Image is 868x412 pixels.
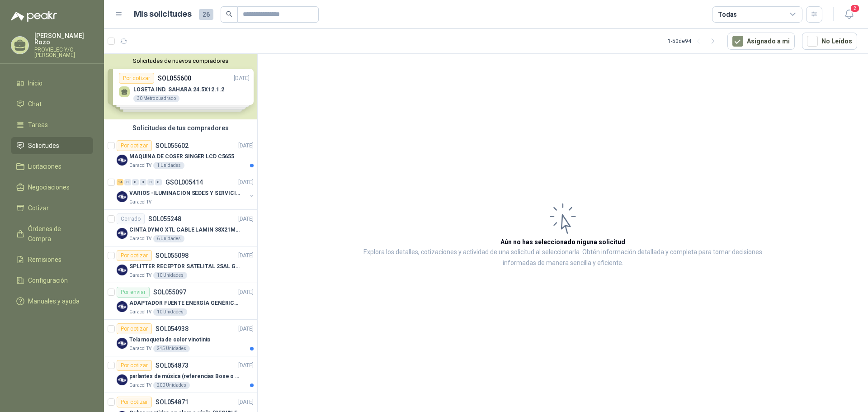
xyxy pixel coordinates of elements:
[108,57,254,64] button: Solicitudes de nuevos compradores
[28,120,48,130] span: Tareas
[104,356,257,393] a: Por cotizarSOL054873[DATE] Company Logoparlantes de música (referencias Bose o Alexa) CON MARCACI...
[132,179,139,185] div: 0
[199,9,213,20] span: 26
[165,179,203,185] p: GSOL005414
[117,265,127,275] img: Company Logo
[727,33,795,50] button: Asignado a mi
[117,360,152,371] div: Por cotizar
[11,95,93,113] a: Chat
[226,11,232,17] span: search
[153,382,190,389] div: 200 Unidades
[11,137,93,154] a: Solicitudes
[129,262,242,271] p: SPLITTER RECEPTOR SATELITAL 2SAL GT-SP21
[104,246,257,283] a: Por cotizarSOL055098[DATE] Company LogoSPLITTER RECEPTOR SATELITAL 2SAL GT-SP21Caracol TV10 Unidades
[117,155,127,166] img: Company Logo
[117,374,127,385] img: Company Logo
[28,141,59,151] span: Solicitudes
[11,11,57,22] img: Logo peakr
[500,237,625,247] h3: Aún no has seleccionado niguna solicitud
[718,9,737,19] div: Todas
[117,287,150,298] div: Por enviar
[134,8,192,21] h1: Mis solicitudes
[668,34,720,48] div: 1 - 50 de 94
[129,345,151,352] p: Caracol TV
[11,75,93,92] a: Inicio
[129,272,151,279] p: Caracol TV
[104,137,257,173] a: Por cotizarSOL055602[DATE] Company LogoMAQUINA DE COSER SINGER LCD C5655Caracol TV1 Unidades
[153,345,190,352] div: 245 Unidades
[11,293,93,310] a: Manuales y ayuda
[104,320,257,356] a: Por cotizarSOL054938[DATE] Company LogoTela moqueta de color vinotintoCaracol TV245 Unidades
[148,216,181,222] p: SOL055248
[28,78,42,88] span: Inicio
[238,215,254,223] p: [DATE]
[153,235,184,242] div: 6 Unidades
[11,272,93,289] a: Configuración
[11,116,93,133] a: Tareas
[28,203,49,213] span: Cotizar
[28,161,61,171] span: Licitaciones
[34,47,93,58] p: PROVIELEC Y/O [PERSON_NAME]
[28,224,85,244] span: Órdenes de Compra
[117,301,127,312] img: Company Logo
[129,162,151,169] p: Caracol TV
[104,210,257,246] a: CerradoSOL055248[DATE] Company LogoCINTA DYMO XTL CABLE LAMIN 38X21MMBLANCOCaracol TV6 Unidades
[238,178,254,187] p: [DATE]
[129,199,151,206] p: Caracol TV
[11,158,93,175] a: Licitaciones
[104,283,257,320] a: Por enviarSOL055097[DATE] Company LogoADAPTADOR FUENTE ENERGÍA GENÉRICO 24V 1ACaracol TV10 Unidades
[129,235,151,242] p: Caracol TV
[28,296,80,306] span: Manuales y ayuda
[124,179,131,185] div: 0
[11,251,93,268] a: Remisiones
[117,177,255,206] a: 14 0 0 0 0 0 GSOL005414[DATE] Company LogoVARIOS -ILUMINACION SEDES Y SERVICIOSCaracol TV
[117,397,152,407] div: Por cotizar
[117,140,152,151] div: Por cotizar
[238,398,254,407] p: [DATE]
[129,372,242,381] p: parlantes de música (referencias Bose o Alexa) CON MARCACION 1 LOGO (Mas datos en el adjunto)
[28,255,61,265] span: Remisiones
[129,299,242,308] p: ADAPTADOR FUENTE ENERGÍA GENÉRICO 24V 1A
[841,6,857,23] button: 2
[104,54,257,119] div: Solicitudes de nuevos compradoresPor cotizarSOL055600[DATE] LOSETA IND. SAHARA 24.5X12.1.230 Metr...
[155,179,162,185] div: 0
[129,382,151,389] p: Caracol TV
[11,220,93,247] a: Órdenes de Compra
[129,226,242,234] p: CINTA DYMO XTL CABLE LAMIN 38X21MMBLANCO
[117,228,127,239] img: Company Logo
[11,199,93,217] a: Cotizar
[28,182,70,192] span: Negociaciones
[117,191,127,202] img: Company Logo
[238,361,254,370] p: [DATE]
[129,152,234,161] p: MAQUINA DE COSER SINGER LCD C5655
[156,252,189,259] p: SOL055098
[28,99,42,109] span: Chat
[117,179,123,185] div: 14
[156,362,189,369] p: SOL054873
[117,323,152,334] div: Por cotizar
[117,250,152,261] div: Por cotizar
[156,326,189,332] p: SOL054938
[129,308,151,316] p: Caracol TV
[238,142,254,150] p: [DATE]
[153,272,187,279] div: 10 Unidades
[140,179,146,185] div: 0
[104,119,257,137] div: Solicitudes de tus compradores
[153,162,184,169] div: 1 Unidades
[28,275,68,285] span: Configuración
[11,179,93,196] a: Negociaciones
[156,399,189,405] p: SOL054871
[802,33,857,50] button: No Leídos
[153,308,187,316] div: 10 Unidades
[117,338,127,349] img: Company Logo
[129,189,242,198] p: VARIOS -ILUMINACION SEDES Y SERVICIOS
[147,179,154,185] div: 0
[153,289,186,295] p: SOL055097
[238,251,254,260] p: [DATE]
[238,288,254,297] p: [DATE]
[117,213,145,224] div: Cerrado
[850,4,860,13] span: 2
[129,336,211,344] p: Tela moqueta de color vinotinto
[34,33,93,45] p: [PERSON_NAME] Rozo
[156,142,189,149] p: SOL055602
